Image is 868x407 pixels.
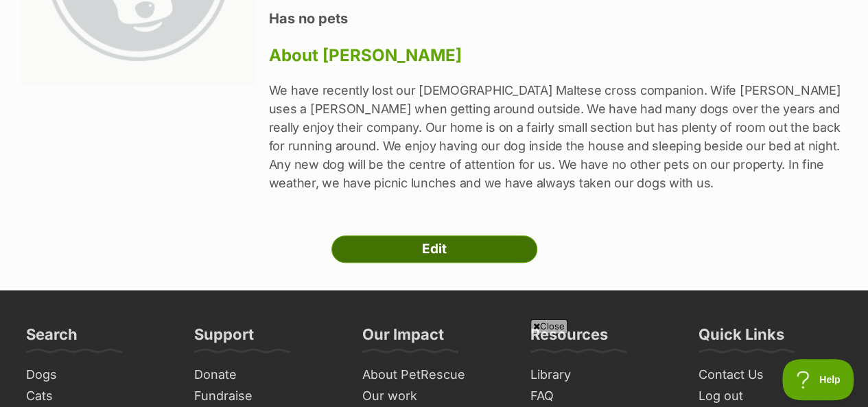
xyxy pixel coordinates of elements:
[102,338,767,400] iframe: Advertisement
[21,386,175,407] a: Cats
[530,325,608,352] h3: Resources
[362,325,444,352] h3: Our Impact
[693,386,847,407] a: Log out
[693,364,847,386] a: Contact Us
[530,319,567,333] span: Close
[269,10,848,27] h4: Has no pets
[269,81,848,192] p: We have recently lost our [DEMOGRAPHIC_DATA] Maltese cross companion. Wife [PERSON_NAME] uses a [...
[21,364,175,386] a: Dogs
[26,325,78,352] h3: Search
[782,359,854,400] iframe: Help Scout Beacon - Open
[699,325,784,352] h3: Quick Links
[331,235,537,263] a: Edit
[269,46,848,65] h3: About [PERSON_NAME]
[194,325,254,352] h3: Support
